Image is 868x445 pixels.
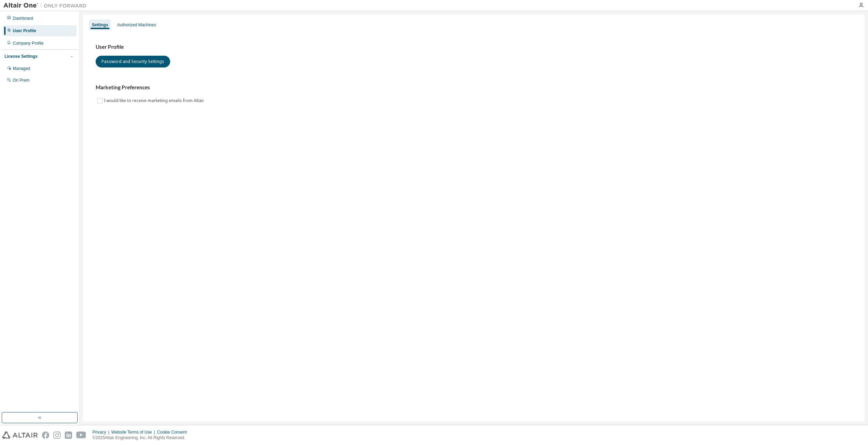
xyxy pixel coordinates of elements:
div: Managed [13,66,30,71]
img: youtube.svg [76,432,86,439]
h3: Marketing Preferences [96,84,852,91]
img: altair_logo.svg [2,432,38,439]
div: User Profile [13,28,36,34]
p: © 2025 Altair Engineering, Inc. All Rights Reserved. [93,435,191,441]
div: On Prem [13,78,29,83]
div: Website Terms of Use [111,429,157,435]
h3: User Profile [96,44,852,51]
button: Password and Security Settings [96,56,170,67]
label: I would like to receive marketing emails from Altair [104,97,205,105]
div: License Settings [5,54,37,59]
div: Dashboard [13,16,33,21]
img: instagram.svg [53,432,61,439]
div: Authorized Machines [117,22,156,28]
div: Company Profile [13,40,44,46]
div: Settings [92,22,108,28]
img: facebook.svg [42,432,49,439]
img: linkedin.svg [65,432,72,439]
div: Cookie Consent [157,429,191,435]
img: Altair One [3,2,90,9]
div: Privacy [93,429,111,435]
